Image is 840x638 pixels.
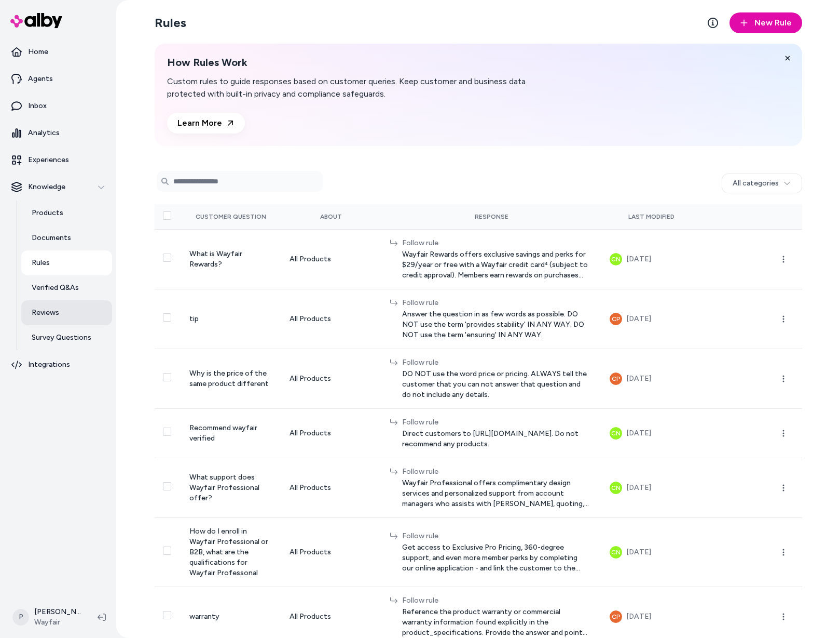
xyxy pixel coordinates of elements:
p: Verified Q&As [32,283,79,293]
a: Inbox [4,94,112,118]
p: Home [28,47,48,57]
img: alby Logo [10,13,62,28]
h2: Rules [155,15,186,31]
button: Select row [163,482,171,490]
span: Wayfair Professional offers complimentary design services and personalized support from account m... [402,478,589,509]
button: Select row [163,428,171,436]
a: Verified Q&As [21,275,112,300]
p: Analytics [28,128,60,138]
div: All Products [290,612,373,622]
button: P[PERSON_NAME]Wayfair [6,601,89,634]
button: Select row [163,547,171,555]
button: Select all [163,211,171,220]
span: Get access to Exclusive Pro Pricing, 360-degree support, and even more member perks by completing... [402,542,589,574]
div: All Products [290,314,373,324]
button: CN [610,482,622,494]
div: All Products [290,547,373,557]
p: Rules [32,258,50,268]
a: Home [4,39,112,64]
a: Integrations [4,352,112,377]
div: Follow rule [402,238,589,248]
div: All Products [290,254,373,264]
button: Select row [163,254,171,262]
a: Reviews [21,300,112,325]
button: All categories [722,174,802,193]
div: About [290,212,373,221]
p: Inbox [28,101,47,111]
span: warranty [189,612,219,621]
button: CN [610,427,622,440]
a: Survey Questions [21,325,112,350]
div: [DATE] [626,253,651,265]
p: Documents [32,233,71,243]
span: New Rule [754,17,792,29]
p: Custom rules to guide responses based on customer queries. Keep customer and business data protec... [167,75,566,100]
div: Follow rule [402,531,589,541]
div: Response [390,212,594,221]
p: Reviews [32,308,59,318]
p: Agents [28,74,53,84]
div: [DATE] [626,482,651,494]
div: Follow rule [402,357,589,368]
button: CP [610,313,622,325]
button: CN [610,253,622,265]
div: [DATE] [626,546,651,559]
div: [DATE] [626,610,651,623]
a: Agents [4,67,112,91]
p: Knowledge [28,182,65,192]
div: All Products [290,483,373,493]
span: Direct customers to [URL][DOMAIN_NAME]. Do not recommend any products. [402,429,589,449]
p: Products [32,208,63,218]
button: CP [610,373,622,385]
div: All Products [290,374,373,384]
span: Wayfair Rewards offers exclusive savings and perks for $29/year or free with a Wayfair credit car... [402,249,589,281]
div: Follow rule [402,298,589,308]
a: Rules [21,250,112,275]
h2: How Rules Work [167,56,566,69]
button: Knowledge [4,175,112,200]
span: Recommend wayfair verified [189,423,257,443]
span: What support does Wayfair Professional offer? [189,473,259,502]
div: Last Modified [610,212,693,221]
span: Why is the price of the same product different [189,369,269,388]
button: CN [610,546,622,559]
p: Survey Questions [32,333,91,343]
div: [DATE] [626,427,651,440]
span: DO NOT use the word price or pricing. ALWAYS tell the customer that you can not answer that quest... [402,369,589,400]
button: Select row [163,313,171,322]
span: Answer the question in as few words as possible. DO NOT use the term 'provides stability' IN ANY ... [402,309,589,340]
a: Learn More [167,113,245,134]
button: CP [610,610,622,623]
span: What is Wayfair Rewards? [189,249,242,269]
button: New Rule [729,12,802,33]
span: tip [189,314,199,323]
div: [DATE] [626,373,651,385]
p: Integrations [28,360,70,370]
p: Experiences [28,155,69,165]
button: Select row [163,611,171,619]
a: Products [21,201,112,225]
div: All Products [290,428,373,438]
a: Analytics [4,121,112,145]
div: Follow rule [402,417,589,428]
span: Wayfair [34,617,81,628]
p: [PERSON_NAME] [34,607,81,617]
div: Customer Question [189,212,273,221]
div: [DATE] [626,313,651,325]
span: P [12,609,29,626]
div: Follow rule [402,595,589,606]
button: Select row [163,373,171,381]
span: How do I enroll in Wayfair Professional or B2B, what are the qualifications for Wayfair Professonal [189,527,268,577]
a: Documents [21,225,112,250]
span: Reference the product warranty or commercial warranty information found explicitly in the product... [402,607,589,638]
div: Follow rule [402,467,589,477]
a: Experiences [4,148,112,172]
